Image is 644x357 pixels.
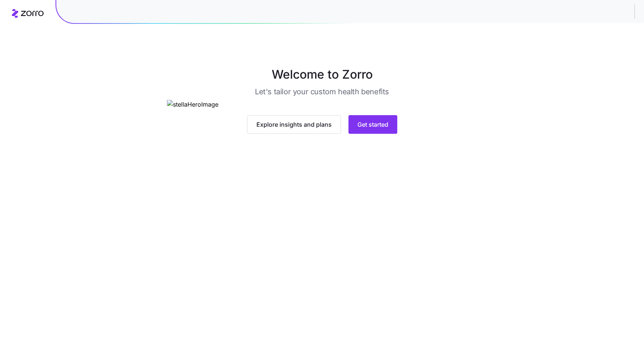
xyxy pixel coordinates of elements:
img: stellaHeroImage [167,100,477,109]
span: Explore insights and plans [256,120,332,129]
button: Get started [348,115,397,134]
button: Explore insights and plans [247,115,341,134]
span: Get started [357,120,388,129]
h3: Let's tailor your custom health benefits [255,86,389,97]
h1: Welcome to Zorro [137,66,507,83]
